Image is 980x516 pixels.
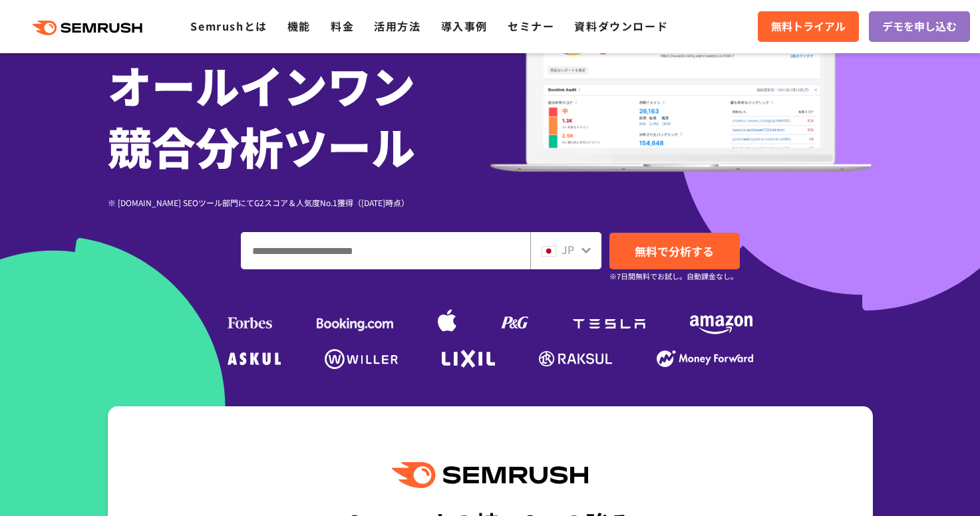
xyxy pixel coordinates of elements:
[609,233,740,269] a: 無料で分析する
[441,18,488,34] a: 導入事例
[108,196,490,209] div: ※ [DOMAIN_NAME] SEOツール部門にてG2スコア＆人気度No.1獲得（[DATE]時点）
[758,11,859,42] a: 無料トライアル
[374,18,420,34] a: 活用方法
[609,270,738,283] small: ※7日間無料でお試し。自動課金なし。
[108,54,490,176] h1: オールインワン 競合分析ツール
[242,233,530,269] input: ドメイン、キーワードまたはURLを入力してください
[635,243,714,259] span: 無料で分析する
[869,11,970,42] a: デモを申し込む
[562,241,574,257] span: JP
[508,18,554,34] a: セミナー
[771,18,846,35] span: 無料トライアル
[331,18,354,34] a: 料金
[190,18,267,34] a: Semrushとは
[392,462,587,488] img: Semrush
[574,18,668,34] a: 資料ダウンロード
[287,18,311,34] a: 機能
[882,18,957,35] span: デモを申し込む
